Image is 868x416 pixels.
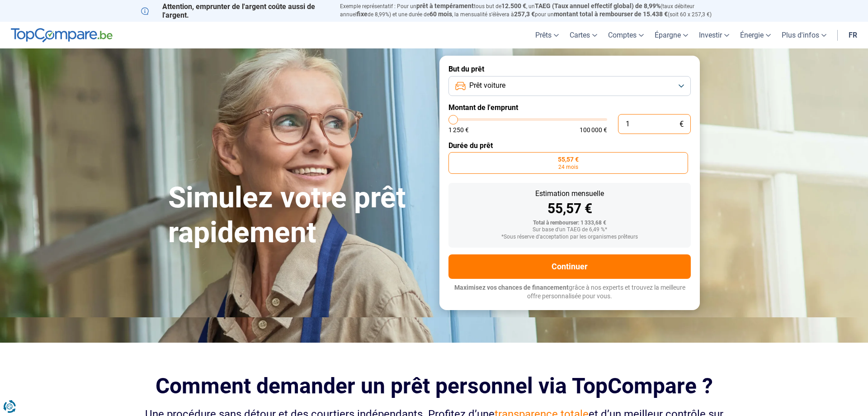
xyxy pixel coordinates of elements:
[776,22,832,48] a: Plus d'infos
[357,10,368,18] span: fixe
[649,22,693,48] a: Épargne
[448,283,691,301] p: grâce à nos experts et trouvez la meilleure offre personnalisée pour vous.
[11,28,113,43] img: TopCompare
[448,254,691,279] button: Continuer
[141,373,727,398] h2: Comment demander un prêt personnel via TopCompare ?
[456,190,684,197] div: Estimation mensuelle
[530,22,564,48] a: Prêts
[416,2,474,10] span: prêt à tempérament
[454,284,569,291] span: Maximisez vos chances de financement
[558,156,579,163] span: 55,57 €
[469,81,505,91] span: Prêt voiture
[448,103,691,112] label: Montant de l'emprunt
[456,220,684,226] div: Total à rembourser: 1 333,68 €
[429,10,452,18] span: 60 mois
[843,22,863,48] a: fr
[448,65,691,73] label: But du prêt
[564,22,603,48] a: Cartes
[141,2,329,19] p: Attention, emprunter de l'argent coûte aussi de l'argent.
[340,2,727,19] p: Exemple représentatif : Pour un tous but de , un (taux débiteur annuel de 8,99%) et une durée de ...
[456,202,684,215] div: 55,57 €
[693,22,735,48] a: Investir
[448,127,469,133] span: 1 250 €
[448,141,691,150] label: Durée du prêt
[679,120,684,128] span: €
[456,227,684,233] div: Sur base d'un TAEG de 6,49 %*
[558,164,578,170] span: 24 mois
[448,76,691,96] button: Prêt voiture
[456,234,684,240] div: *Sous réserve d'acceptation par les organismes prêteurs
[168,181,429,250] h1: Simulez votre prêt rapidement
[535,2,660,10] span: TAEG (Taux annuel effectif global) de 8,99%
[501,2,526,10] span: 12.500 €
[580,127,607,133] span: 100 000 €
[603,22,649,48] a: Comptes
[735,22,776,48] a: Énergie
[554,10,668,18] span: montant total à rembourser de 15.438 €
[514,10,535,18] span: 257,3 €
